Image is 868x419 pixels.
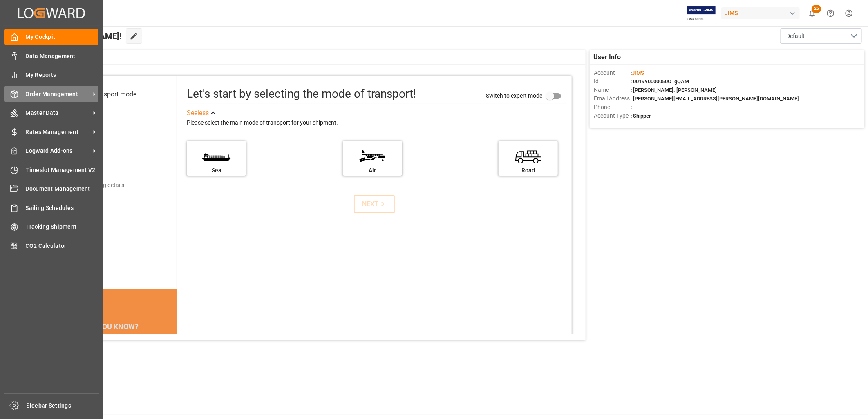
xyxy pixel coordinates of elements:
[594,94,631,103] span: Email Address
[4,181,98,197] a: Document Management
[721,7,800,19] div: JIMS
[4,238,98,254] a: CO2 Calculator
[786,32,805,40] span: Default
[34,28,122,44] span: Hello [PERSON_NAME]!
[631,87,717,93] span: : [PERSON_NAME]. [PERSON_NAME]
[594,69,631,77] span: Account
[26,147,90,155] span: Logward Add-ons
[26,166,99,174] span: Timeslot Management V2
[26,242,99,250] span: CO2 Calculator
[26,223,99,231] span: Tracking Shipment
[26,52,99,60] span: Data Management
[631,70,644,76] span: :
[631,104,637,110] span: : —
[347,166,398,175] div: Air
[4,162,98,178] a: Timeslot Management V2
[362,199,387,209] div: NEXT
[4,48,98,64] a: Data Management
[187,85,416,103] div: Let's start by selecting the mode of transport!
[187,118,566,128] div: Please select the main mode of transport for your shipment.
[821,4,840,22] button: Help Center
[26,90,90,98] span: Order Management
[73,89,136,99] div: Select transport mode
[721,5,803,21] button: JIMS
[26,33,99,41] span: My Cockpit
[631,113,651,119] span: : Shipper
[187,108,209,118] div: See less
[687,6,716,20] img: Exertis%20JAM%20-%20Email%20Logo.jpg_1722504956.jpg
[594,86,631,94] span: Name
[26,185,99,193] span: Document Management
[191,166,242,175] div: Sea
[4,67,98,83] a: My Reports
[27,401,100,410] span: Sidebar Settings
[26,128,90,136] span: Rates Management
[46,318,177,335] div: DID YOU KNOW?
[594,77,631,86] span: Id
[503,166,554,175] div: Road
[26,109,90,117] span: Master Data
[26,204,99,212] span: Sailing Schedules
[812,5,821,13] span: 25
[594,52,621,62] span: User Info
[4,29,98,45] a: My Cockpit
[26,71,99,79] span: My Reports
[632,70,644,76] span: JIMS
[4,200,98,216] a: Sailing Schedules
[73,181,124,189] div: Add shipping details
[486,92,542,99] span: Switch to expert mode
[631,78,689,85] span: : 0019Y0000050OTgQAM
[803,4,821,22] button: show 25 new notifications
[354,195,395,213] button: NEXT
[4,219,98,235] a: Tracking Shipment
[631,96,799,102] span: : [PERSON_NAME][EMAIL_ADDRESS][PERSON_NAME][DOMAIN_NAME]
[594,103,631,111] span: Phone
[780,28,862,44] button: open menu
[594,111,631,120] span: Account Type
